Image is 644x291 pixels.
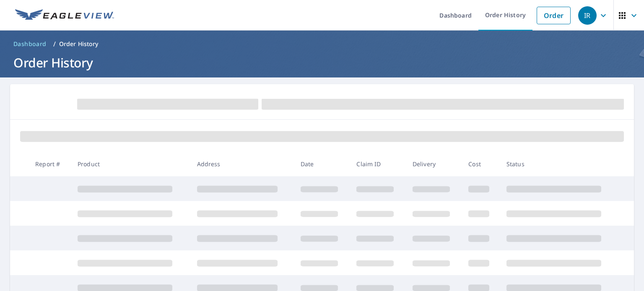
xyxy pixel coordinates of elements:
span: Dashboard [13,40,47,48]
th: Date [294,152,350,176]
th: Report # [29,152,71,176]
th: Cost [462,152,500,176]
nav: breadcrumb [10,37,634,51]
th: Delivery [406,152,462,176]
th: Claim ID [350,152,405,176]
li: / [53,39,56,49]
img: EV Logo [15,9,114,22]
p: Order History [59,40,99,48]
div: IR [578,6,597,25]
th: Product [71,152,190,176]
th: Status [500,152,619,176]
h1: Order History [10,54,634,71]
a: Dashboard [10,37,50,51]
a: Order [537,7,571,24]
th: Address [190,152,294,176]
